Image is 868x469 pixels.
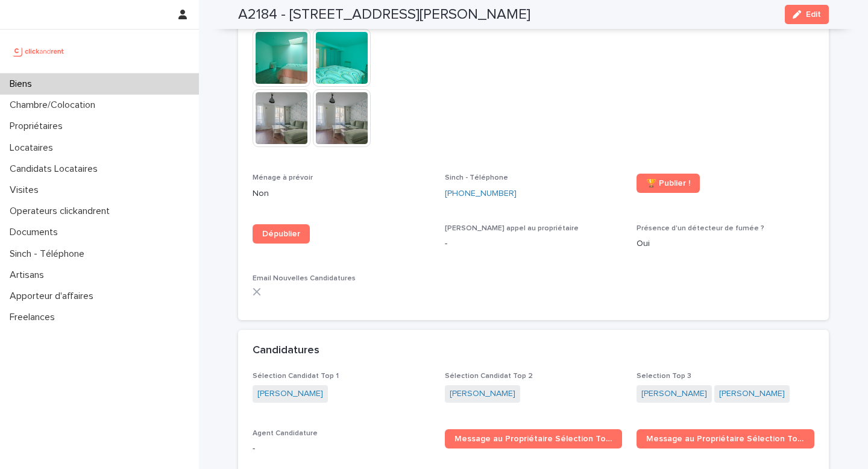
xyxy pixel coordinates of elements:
[785,5,829,24] button: Edit
[445,429,623,449] a: Message au Propriétaire Sélection Top 1
[5,78,42,90] p: Biens
[253,442,430,455] p: -
[637,174,700,193] a: 🏆 Publier !
[257,388,323,400] a: [PERSON_NAME]
[5,312,64,323] p: Freelances
[445,174,508,181] span: Sinch - Téléphone
[445,187,517,200] a: [PHONE_NUMBER]
[5,248,94,260] p: Sinch - Téléphone
[5,291,103,302] p: Apporteur d'affaires
[637,373,691,380] span: Selection Top 3
[5,142,63,154] p: Locataires
[253,344,319,357] h2: Candidatures
[646,435,805,443] span: Message au Propriétaire Sélection Top 2
[454,435,613,443] span: Message au Propriétaire Sélection Top 1
[5,269,54,281] p: Artisans
[5,121,72,132] p: Propriétaires
[5,99,105,111] p: Chambre/Colocation
[641,388,707,400] a: [PERSON_NAME]
[5,184,48,196] p: Visites
[253,430,318,437] span: Agent Candidature
[253,187,430,200] p: Non
[637,225,764,232] span: Présence d'un détecteur de fumée ?
[445,225,579,232] span: [PERSON_NAME] appel au propriétaire
[637,429,814,449] a: Message au Propriétaire Sélection Top 2
[719,388,785,400] a: [PERSON_NAME]
[5,206,119,217] p: Operateurs clickandrent
[238,6,530,24] h2: A2184 - [STREET_ADDRESS][PERSON_NAME]
[637,238,814,250] p: Oui
[450,388,515,400] a: [PERSON_NAME]
[253,373,339,380] span: Sélection Candidat Top 1
[806,10,821,19] span: Edit
[10,39,68,63] img: UCB0brd3T0yccxBKYDjQ
[445,238,623,250] p: -
[253,174,313,181] span: Ménage à prévoir
[646,179,690,187] span: 🏆 Publier !
[5,163,107,175] p: Candidats Locataires
[445,373,533,380] span: Sélection Candidat Top 2
[262,230,300,238] span: Dépublier
[253,275,356,282] span: Email Nouvelles Candidatures
[5,227,68,238] p: Documents
[253,224,310,244] a: Dépublier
